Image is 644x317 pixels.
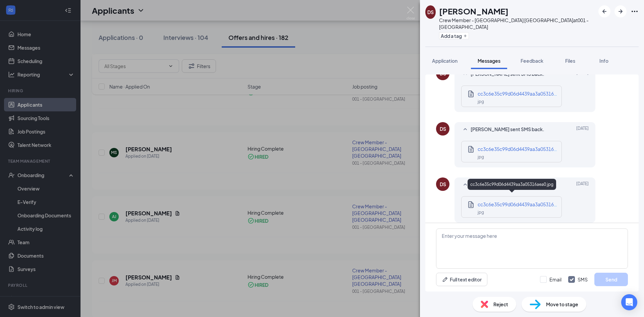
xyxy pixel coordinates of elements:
[576,125,589,134] span: [DATE]
[461,125,469,134] svg: SmallChevronUp
[478,58,500,64] span: Messages
[576,181,589,189] span: [DATE]
[621,294,637,310] div: Open Intercom Messenger
[599,58,608,64] span: Info
[631,7,639,15] svg: Ellipses
[478,210,484,215] span: jpg
[600,7,608,15] svg: ArrowLeftNew
[616,7,625,15] svg: ArrowRight
[439,17,595,30] div: Crew Member - [GEOGRAPHIC_DATA] [GEOGRAPHIC_DATA] at 001 - [GEOGRAPHIC_DATA]
[471,125,544,134] span: [PERSON_NAME] sent SMS back.
[478,146,573,152] span: cc3c6e35c99d06d4439aa3a05316aea0.jpg
[440,181,446,188] div: DS
[478,201,573,207] span: cc3c6e35c99d06d4439aa3a05316aea0.jpg
[598,5,610,17] button: ArrowLeftNew
[467,90,558,103] a: Documentcc3c6e35c99d06d4439aa3a05316aea0.jpgjpg
[467,145,558,158] a: Documentcc3c6e35c99d06d4439aa3a05316aea0.jpgjpg
[493,301,508,308] span: Reject
[478,99,484,104] span: jpg
[432,58,458,64] span: Application
[478,91,573,97] span: cc3c6e35c99d06d4439aa3a05316aea0.jpg
[521,58,543,64] span: Feedback
[463,34,467,38] svg: Plus
[614,5,627,17] button: ArrowRight
[440,125,446,132] div: DS
[461,181,469,189] svg: SmallChevronUp
[468,179,556,190] div: cc3c6e35c99d06d4439aa3a05316aea0.jpg
[467,145,475,153] svg: Document
[436,273,487,286] button: Full text editorPen
[565,58,575,64] span: Files
[467,201,475,209] svg: Document
[467,90,475,98] svg: Document
[442,276,448,283] svg: Pen
[546,301,578,308] span: Move to stage
[439,5,508,17] h1: [PERSON_NAME]
[478,154,484,159] span: jpg
[427,9,434,15] div: DS
[594,273,628,286] button: Send
[439,32,469,39] button: PlusAdd a tag
[467,201,558,213] a: Documentcc3c6e35c99d06d4439aa3a05316aea0.jpgjpg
